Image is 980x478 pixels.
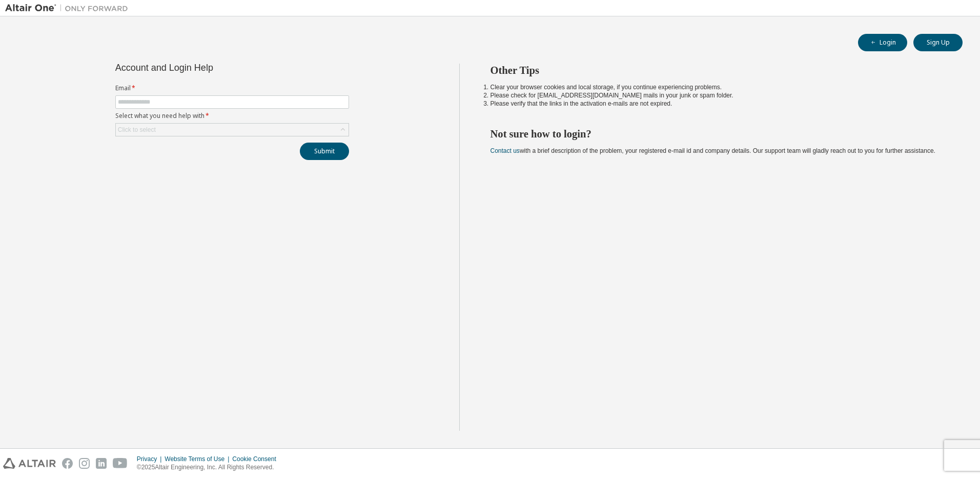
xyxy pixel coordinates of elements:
div: Privacy [137,455,165,463]
div: Account and Login Help [115,64,302,72]
div: Click to select [118,126,156,134]
img: facebook.svg [62,458,73,469]
li: Clear your browser cookies and local storage, if you continue experiencing problems. [491,83,945,91]
span: with a brief description of the problem, your registered e-mail id and company details. Our suppo... [491,147,935,154]
div: Website Terms of Use [165,455,232,463]
li: Please verify that the links in the activation e-mails are not expired. [491,99,945,108]
div: Click to select [116,124,349,136]
div: Cookie Consent [232,455,282,463]
h2: Not sure how to login? [491,127,945,141]
img: linkedin.svg [96,458,107,469]
p: © 2025 Altair Engineering, Inc. All Rights Reserved. [137,463,282,472]
img: Altair One [5,3,133,13]
label: Select what you need help with [115,112,349,120]
img: altair_logo.svg [3,458,56,469]
img: youtube.svg [113,458,128,469]
li: Please check for [EMAIL_ADDRESS][DOMAIN_NAME] mails in your junk or spam folder. [491,91,945,99]
button: Login [858,34,907,51]
img: instagram.svg [79,458,90,469]
button: Sign Up [913,34,963,51]
button: Submit [300,143,349,160]
a: Contact us [491,147,520,154]
h2: Other Tips [491,64,945,77]
label: Email [115,84,349,92]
